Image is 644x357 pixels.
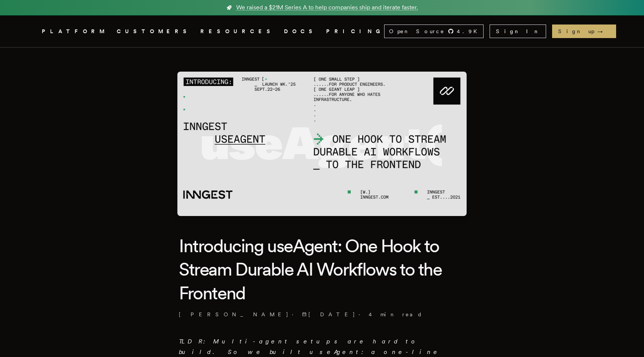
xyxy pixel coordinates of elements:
button: PLATFORM [42,27,108,36]
p: · · [179,311,465,318]
a: PRICING [326,27,384,36]
span: Open Source [389,28,445,35]
img: Featured image for Introducing useAgent: One Hook to Stream Durable AI Workflows to the Frontend ... [177,72,467,216]
span: [DATE] [302,311,356,318]
a: Sign In [490,25,546,38]
span: → [597,28,610,35]
a: Sign up [552,25,616,38]
span: 4 min read [369,311,423,318]
span: 4.9 K [457,28,482,35]
button: RESOURCES [200,27,275,36]
a: CUSTOMERS [117,27,191,36]
a: DOCS [284,27,317,36]
h1: Introducing useAgent: One Hook to Stream Durable AI Workflows to the Frontend [179,234,465,305]
nav: Global [21,15,623,47]
a: [PERSON_NAME] [179,311,289,318]
span: We raised a $21M Series A to help companies ship and iterate faster. [236,3,418,12]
